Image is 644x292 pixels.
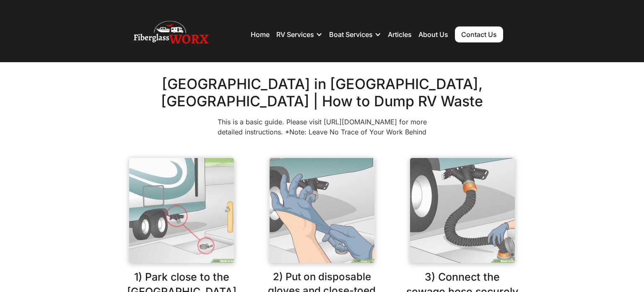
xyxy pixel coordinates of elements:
[276,30,314,39] div: RV Services
[329,30,373,39] div: Boat Services
[270,158,374,263] img: A customer using the dump station is putting on gloves before using the equipment.
[251,30,270,39] a: Home
[276,22,322,47] div: RV Services
[329,22,381,47] div: Boat Services
[129,158,234,263] img: An RV parked close to the dump station.
[388,30,412,39] a: Articles
[134,18,208,51] img: Fiberglass WorX – RV Repair, RV Roof & RV Detailing
[410,158,515,263] img: A customer connecting the sewage hose securely.
[455,26,503,42] a: Contact Us
[125,76,519,110] h2: [GEOGRAPHIC_DATA] in [GEOGRAPHIC_DATA], [GEOGRAPHIC_DATA] | How to Dump RV Waste
[207,117,437,137] p: This is a basic guide. Please visit [URL][DOMAIN_NAME] for more detailed instructions. *Note: Lea...
[418,30,448,39] a: About Us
